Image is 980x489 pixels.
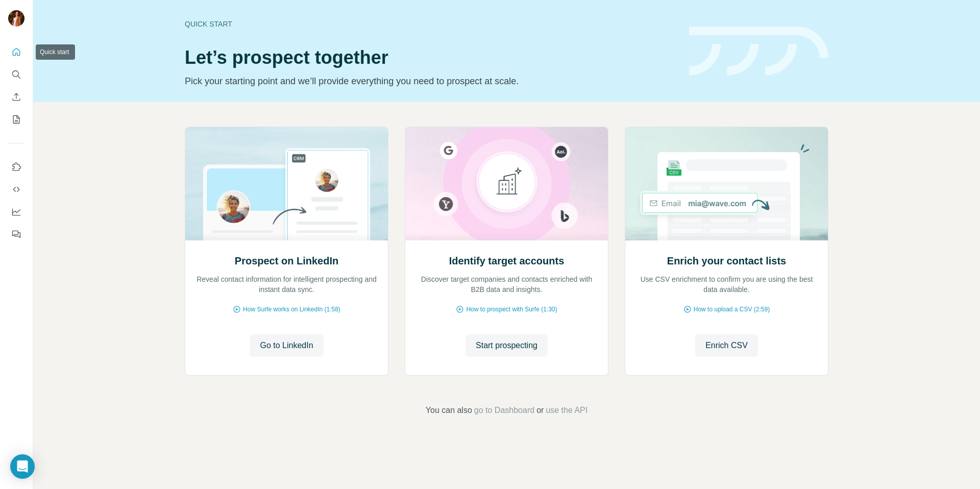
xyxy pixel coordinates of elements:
button: Enrich CSV [8,88,24,106]
button: Enrich CSV [695,334,758,357]
button: use the API [546,404,587,417]
p: Use CSV enrichment to confirm you are using the best data available. [635,274,818,295]
h2: Identify target accounts [449,254,565,268]
h2: Prospect on LinkedIn [235,254,338,268]
button: Use Surfe API [8,180,24,199]
p: Reveal contact information for intelligent prospecting and instant data sync. [195,274,378,295]
img: Enrich your contact lists [625,127,828,240]
span: Go to LinkedIn [260,339,313,352]
button: Quick start [8,43,24,61]
span: or [536,404,544,417]
h1: Let’s prospect together [185,47,677,68]
div: Quick start [185,19,677,29]
span: How Surfe works on LinkedIn (1:58) [243,305,340,314]
button: go to Dashboard [474,404,534,417]
img: Prospect on LinkedIn [185,127,388,240]
img: Avatar [8,10,24,27]
img: Identify target accounts [405,127,608,240]
span: Start prospecting [476,339,537,352]
img: banner [689,27,828,76]
button: Start prospecting [465,334,548,357]
button: Use Surfe on LinkedIn [8,158,24,176]
div: Open Intercom Messenger [10,454,35,479]
button: Feedback [8,225,24,243]
button: Search [8,65,24,84]
button: My lists [8,110,24,129]
span: How to upload a CSV (2:59) [694,305,770,314]
span: Enrich CSV [705,339,748,352]
button: Dashboard [8,203,24,221]
span: How to prospect with Surfe (1:30) [466,305,557,314]
p: Discover target companies and contacts enriched with B2B data and insights. [415,274,598,295]
span: You can also [426,404,472,417]
button: Go to LinkedIn [250,334,323,357]
h2: Enrich your contact lists [667,254,786,268]
p: Pick your starting point and we’ll provide everything you need to prospect at scale. [185,74,677,88]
